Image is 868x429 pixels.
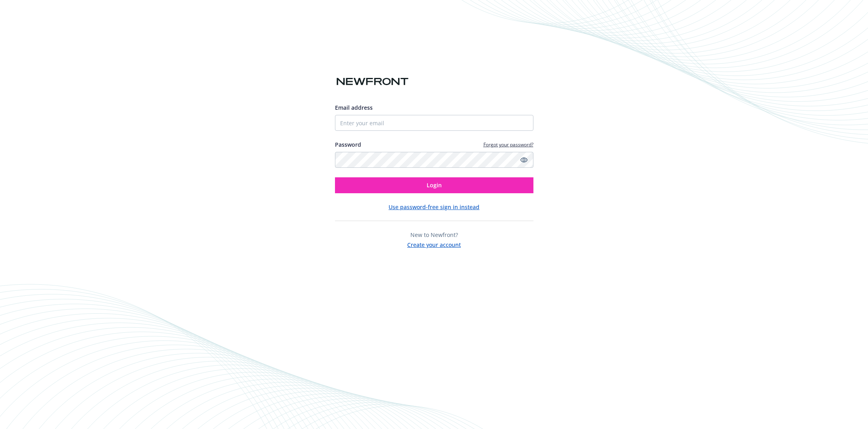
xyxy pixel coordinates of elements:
[335,152,533,168] input: Enter your password
[519,155,529,165] a: Show password
[335,115,533,131] input: Enter your email
[335,75,410,89] img: Newfront logo
[483,141,533,148] a: Forgot your password?
[410,231,458,239] span: New to Newfront?
[389,203,479,211] button: Use password-free sign in instead
[427,181,442,189] span: Login
[335,104,373,111] span: Email address
[335,140,361,149] label: Password
[335,177,533,193] button: Login
[407,239,461,249] button: Create your account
